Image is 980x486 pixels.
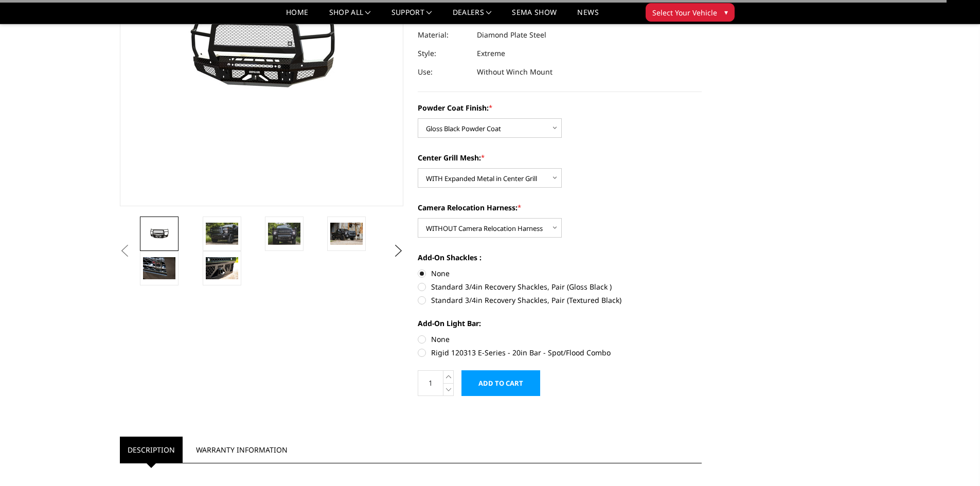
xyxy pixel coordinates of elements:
[117,243,133,259] button: Previous
[330,223,363,244] img: 2020-2023 Chevrolet Silverado 2500-3500 - FT Series - Extreme Front Bumper
[929,437,980,486] iframe: Chat Widget
[477,63,553,81] dd: Without Winch Mount
[418,252,702,263] label: Add-On Shackles :
[461,370,540,396] input: Add to Cart
[418,102,702,113] label: Powder Coat Finish:
[418,334,702,345] label: None
[143,257,175,279] img: 2020-2023 Chevrolet Silverado 2500-3500 - FT Series - Extreme Front Bumper
[390,243,406,259] button: Next
[477,26,546,44] dd: Diamond Plate Steel
[418,63,469,81] dt: Use:
[652,7,717,18] span: Select Your Vehicle
[646,3,735,22] button: Select Your Vehicle
[120,437,183,463] a: Description
[418,268,702,279] label: None
[418,202,702,213] label: Camera Relocation Harness:
[418,152,702,163] label: Center Grill Mesh:
[329,9,371,24] a: shop all
[453,9,492,24] a: Dealers
[577,9,598,24] a: News
[477,44,505,63] dd: Extreme
[512,9,557,24] a: SEMA Show
[206,223,238,244] img: 2020-2023 Chevrolet Silverado 2500-3500 - FT Series - Extreme Front Bumper
[268,223,300,244] img: 2020-2023 Chevrolet Silverado 2500-3500 - FT Series - Extreme Front Bumper
[724,7,728,17] span: ▾
[418,26,469,44] dt: Material:
[418,318,702,329] label: Add-On Light Bar:
[188,437,295,463] a: Warranty Information
[391,9,432,24] a: Support
[418,281,702,292] label: Standard 3/4in Recovery Shackles, Pair (Gloss Black )
[418,295,702,305] label: Standard 3/4in Recovery Shackles, Pair (Textured Black)
[418,44,469,63] dt: Style:
[286,9,308,24] a: Home
[418,347,702,358] label: Rigid 120313 E-Series - 20in Bar - Spot/Flood Combo
[143,226,175,241] img: 2020-2023 Chevrolet Silverado 2500-3500 - FT Series - Extreme Front Bumper
[206,257,238,279] img: 2020-2023 Chevrolet Silverado 2500-3500 - FT Series - Extreme Front Bumper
